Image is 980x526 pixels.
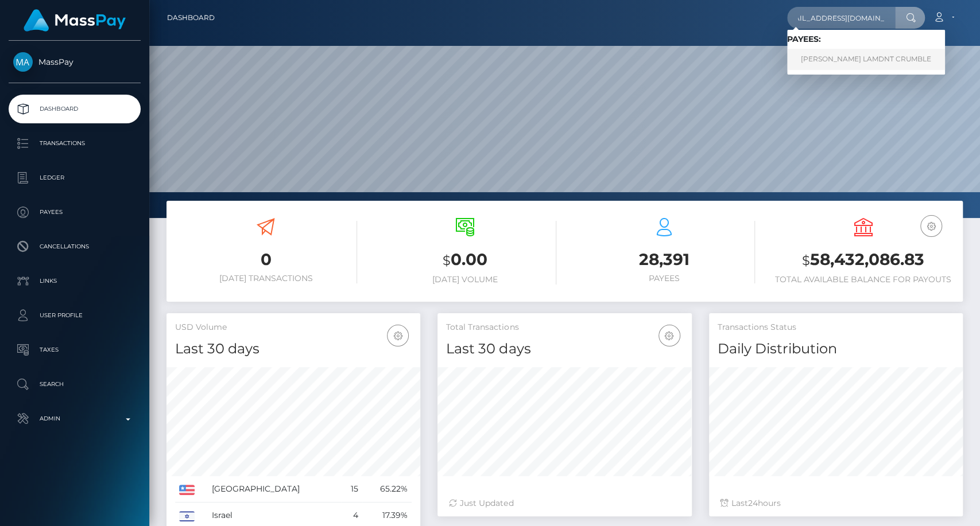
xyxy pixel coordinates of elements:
[13,272,136,290] p: Links
[9,370,141,399] a: Search
[13,169,136,186] p: Ledger
[13,376,136,393] p: Search
[449,497,680,509] div: Just Updated
[446,322,683,333] h5: Total Transactions
[13,410,136,427] p: Admin
[175,274,357,283] h6: [DATE] Transactions
[13,52,33,72] img: MassPay
[9,163,141,192] a: Ledger
[748,498,758,508] span: 24
[718,322,954,333] h5: Transactions Status
[13,307,136,324] p: User Profile
[9,404,141,433] a: Admin
[24,9,126,32] img: MassPay Logo
[443,252,451,268] small: $
[9,198,141,227] a: Payees
[175,322,412,333] h5: USD Volume
[167,6,215,30] a: Dashboard
[179,511,195,521] img: IL.png
[9,95,141,123] a: Dashboard
[13,238,136,255] p: Cancellations
[574,274,756,283] h6: Payees
[802,252,810,268] small: $
[721,497,951,509] div: Last hours
[9,232,141,261] a: Cancellations
[13,100,136,118] p: Dashboard
[787,7,895,29] input: Search...
[9,57,141,67] span: MassPay
[374,275,556,285] h6: [DATE] Volume
[362,476,412,502] td: 65.22%
[341,476,362,502] td: 15
[13,341,136,359] p: Taxes
[446,339,683,359] h4: Last 30 days
[175,339,412,359] h4: Last 30 days
[208,476,341,502] td: [GEOGRAPHIC_DATA]
[9,267,141,295] a: Links
[718,339,954,359] h4: Daily Distribution
[9,129,141,158] a: Transactions
[374,248,556,272] h3: 0.00
[9,301,141,330] a: User Profile
[574,248,756,271] h3: 28,391
[772,275,954,285] h6: Total Available Balance for Payouts
[772,248,954,272] h3: 58,432,086.83
[179,485,195,495] img: US.png
[787,49,945,70] a: [PERSON_NAME] LAMDNT CRUMBLE
[13,135,136,152] p: Transactions
[9,336,141,364] a: Taxes
[787,34,945,44] h6: Payees:
[175,248,357,271] h3: 0
[13,204,136,221] p: Payees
